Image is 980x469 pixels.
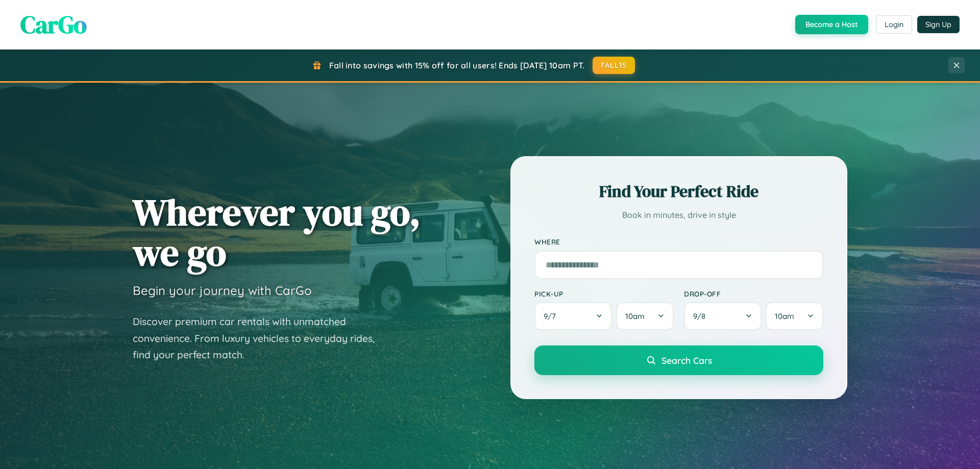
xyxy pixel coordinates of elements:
[684,302,762,330] button: 9/8
[133,313,388,363] p: Discover premium car rentals with unmatched convenience. From luxury vehicles to everyday rides, ...
[775,311,794,321] span: 10am
[593,57,635,74] button: FALL15
[625,311,645,321] span: 10am
[534,345,823,375] button: Search Cars
[616,302,674,330] button: 10am
[534,208,823,223] p: Book in minutes, drive in style
[693,311,710,321] span: 9 / 8
[684,289,823,298] label: Drop-off
[329,60,585,70] span: Fall into savings with 15% off for all users! Ends [DATE] 10am PT.
[534,180,823,203] h2: Find Your Perfect Ride
[133,192,421,273] h1: Wherever you go, we go
[534,289,674,298] label: Pick-up
[795,15,868,34] button: Become a Host
[917,16,960,33] button: Sign Up
[534,238,823,246] label: Where
[766,302,823,330] button: 10am
[661,355,712,366] span: Search Cars
[133,283,312,298] h3: Begin your journey with CarGo
[534,302,612,330] button: 9/7
[544,311,561,321] span: 9 / 7
[20,8,87,41] span: CarGo
[876,15,912,34] button: Login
